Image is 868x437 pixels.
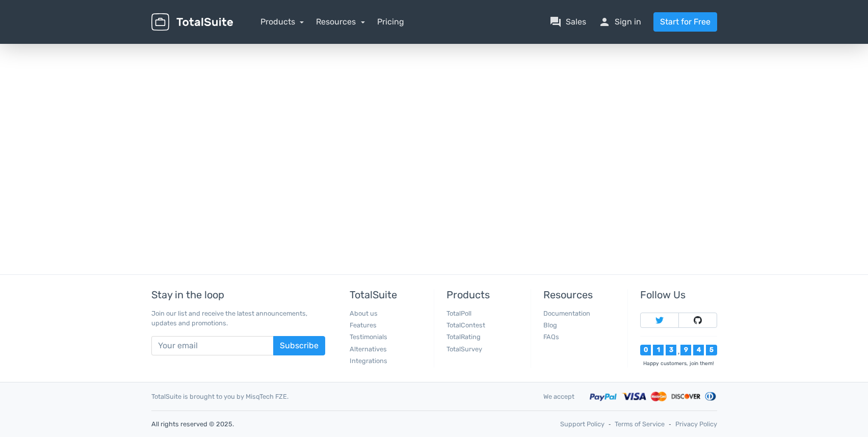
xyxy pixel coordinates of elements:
span: ‐ [669,419,671,429]
div: , [676,349,680,355]
div: 0 [640,345,651,355]
a: Products [260,17,304,27]
a: Pricing [377,16,404,28]
div: Happy customers, join them! [640,359,717,367]
div: TotalSuite is brought to you by MisqTech FZE. [144,392,536,401]
a: Documentation [543,310,590,317]
a: Resources [316,17,365,27]
a: Support Policy [560,419,604,429]
img: TotalSuite for WordPress [151,13,233,31]
a: FAQs [543,333,559,341]
a: Privacy Policy [675,419,717,429]
a: Start for Free [653,12,717,32]
input: Your email [151,336,274,355]
button: Subscribe [273,336,325,355]
p: All rights reserved © 2025. [151,419,427,429]
a: Blog [543,321,557,329]
a: Terms of Service [615,419,665,429]
span: person [598,16,611,28]
a: TotalPoll [446,310,471,317]
h5: TotalSuite [350,289,426,300]
h5: Follow Us [640,289,717,300]
div: We accept [536,392,582,401]
a: TotalContest [446,321,485,329]
a: Testimonials [350,333,387,341]
div: 4 [693,345,704,355]
a: TotalSurvey [446,345,482,353]
img: Follow TotalSuite on Twitter [655,316,664,324]
a: TotalRating [446,333,481,341]
img: Follow TotalSuite on Github [694,316,702,324]
span: question_answer [549,16,562,28]
h5: Resources [543,289,620,300]
a: Alternatives [350,345,387,353]
div: 5 [706,345,717,355]
a: Integrations [350,357,387,365]
span: ‐ [609,419,611,429]
h5: Products [446,289,523,300]
a: personSign in [598,16,641,28]
div: 3 [666,345,676,355]
p: Join our list and receive the latest announcements, updates and promotions. [151,309,325,328]
a: About us [350,310,378,317]
img: Accepted payment methods [590,391,717,402]
div: 1 [653,345,664,355]
a: question_answerSales [549,16,586,28]
a: Features [350,321,377,329]
h5: Stay in the loop [151,289,325,300]
div: 9 [680,345,691,355]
